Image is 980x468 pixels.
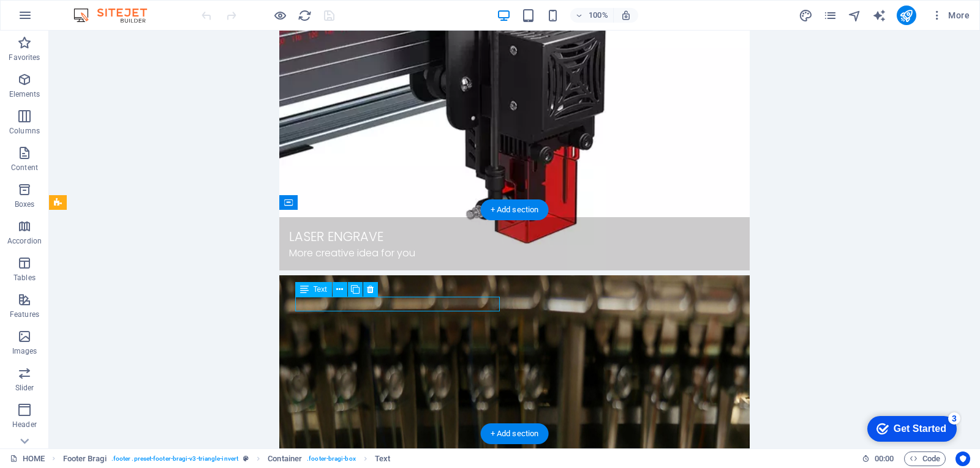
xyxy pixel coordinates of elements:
[12,420,37,429] p: Header
[799,8,813,23] button: design
[956,451,970,466] button: Usercentrics
[481,423,549,444] div: + Add section
[872,9,886,23] i: AI Writer
[883,454,885,463] span: :
[848,9,862,23] i: Navigator
[823,8,838,23] button: pages
[298,9,312,23] i: Reload page
[9,126,40,136] p: Columns
[931,9,970,21] span: More
[12,346,37,356] p: Images
[862,451,894,466] h6: Session time
[910,451,940,466] span: Code
[11,163,38,173] p: Content
[375,451,390,466] span: Click to select. Double-click to edit
[481,199,549,220] div: + Add section
[63,451,391,466] nav: breadcrumb
[823,9,837,23] i: Pages (Ctrl+Alt+S)
[10,451,45,466] a: Click to cancel selection. Double-click to open Pages
[70,8,162,23] img: Editor Logo
[899,9,913,23] i: Publish
[7,236,42,246] p: Accordion
[297,8,312,23] button: reload
[926,6,974,25] button: More
[314,286,327,293] span: Text
[848,8,862,23] button: navigator
[589,8,608,23] h6: 100%
[273,8,287,23] button: Click here to leave preview mode and continue editing
[307,451,356,466] span: . footer-bragi-box
[620,10,631,21] i: On resize automatically adjust zoom level to fit chosen device.
[904,451,946,466] button: Code
[13,273,36,283] p: Tables
[799,9,813,23] i: Design (Ctrl+Alt+Y)
[570,8,614,23] button: 100%
[872,8,887,23] button: text_generator
[9,89,40,99] p: Elements
[897,6,916,25] button: publish
[15,383,34,393] p: Slider
[268,451,302,466] span: Click to select. Double-click to edit
[15,199,35,209] p: Boxes
[63,451,107,466] span: Click to select. Double-click to edit
[91,2,103,15] div: 3
[9,53,40,62] p: Favorites
[875,451,894,466] span: 00 00
[10,310,39,319] p: Features
[10,6,99,32] div: Get Started 3 items remaining, 40% complete
[36,13,89,24] div: Get Started
[243,455,249,462] i: This element is a customizable preset
[111,451,238,466] span: . footer .preset-footer-bragi-v3-triangle-invert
